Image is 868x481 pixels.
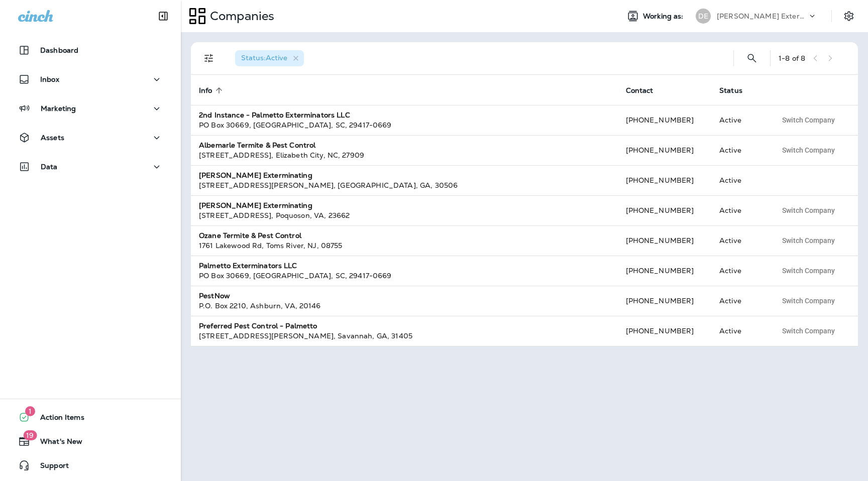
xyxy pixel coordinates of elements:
p: Inbox [40,75,59,83]
p: Dashboard [40,46,78,54]
td: Active [711,105,769,135]
div: Status:Active [235,50,304,66]
strong: Preferred Pest Control - Palmetto [199,321,317,330]
td: Active [711,286,769,316]
span: Switch Company [782,147,835,154]
span: Status : Active [241,53,287,62]
div: PO Box 30669 , [GEOGRAPHIC_DATA] , SC , 29417-0669 [199,120,610,130]
p: [PERSON_NAME] Exterminating [717,12,807,20]
div: PO Box 30669 , [GEOGRAPHIC_DATA] , SC , 29417-0669 [199,271,610,281]
button: Marketing [10,98,171,118]
td: Active [711,316,769,346]
td: Active [711,225,769,256]
span: Action Items [30,413,84,425]
strong: [PERSON_NAME] Exterminating [199,171,312,180]
span: Contact [626,86,654,95]
span: 19 [23,430,37,440]
strong: 2nd Instance - Palmetto Exterminators LLC [199,110,350,119]
td: [PHONE_NUMBER] [618,316,712,346]
button: Filters [199,48,219,68]
td: [PHONE_NUMBER] [618,286,712,316]
button: 19What's New [10,431,171,451]
td: [PHONE_NUMBER] [618,195,712,225]
strong: Ozane Termite & Pest Control [199,231,301,240]
div: [STREET_ADDRESS][PERSON_NAME] , [GEOGRAPHIC_DATA] , GA , 30506 [199,180,610,190]
button: 1Action Items [10,407,171,427]
span: Working as: [643,12,686,21]
button: Switch Company [777,263,840,278]
span: Info [199,86,226,95]
button: Settings [840,7,858,25]
td: Active [711,256,769,286]
strong: PestNow [199,291,230,300]
button: Dashboard [10,40,171,60]
td: [PHONE_NUMBER] [618,105,712,135]
strong: Palmetto Exterminators LLC [199,261,297,270]
div: DE [696,9,711,24]
p: Assets [41,134,64,142]
div: [STREET_ADDRESS] , Elizabeth City , NC , 27909 [199,150,610,160]
button: Switch Company [777,112,840,128]
td: [PHONE_NUMBER] [618,225,712,256]
button: Data [10,157,171,177]
div: P.O. Box 2210 , Ashburn , VA , 20146 [199,301,610,311]
p: Companies [206,9,274,24]
td: Active [711,135,769,165]
span: Status [719,86,755,95]
button: Assets [10,128,171,148]
span: Info [199,86,212,95]
span: Switch Company [782,207,835,214]
span: Status [719,86,742,95]
button: Switch Company [777,143,840,158]
span: Switch Company [782,237,835,244]
span: Switch Company [782,297,835,304]
button: Support [10,455,171,475]
p: Data [41,163,58,171]
span: Switch Company [782,116,835,124]
button: Inbox [10,69,171,89]
td: [PHONE_NUMBER] [618,256,712,286]
div: 1 - 8 of 8 [779,54,805,62]
div: [STREET_ADDRESS] , Poquoson , VA , 23662 [199,210,610,220]
strong: Albemarle Termite & Pest Control [199,141,315,150]
button: Switch Company [777,203,840,218]
td: Active [711,195,769,225]
span: Contact [626,86,667,95]
strong: [PERSON_NAME] Exterminating [199,201,312,210]
span: Switch Company [782,327,835,334]
p: Marketing [41,104,76,112]
button: Search Companies [742,48,762,68]
span: Switch Company [782,267,835,274]
span: Support [30,461,69,473]
button: Switch Company [777,293,840,308]
div: 1761 Lakewood Rd , Toms River , NJ , 08755 [199,240,610,251]
div: [STREET_ADDRESS][PERSON_NAME] , Savannah , GA , 31405 [199,331,610,341]
button: Switch Company [777,323,840,338]
span: What's New [30,437,82,449]
button: Switch Company [777,233,840,248]
span: 1 [25,406,35,416]
button: Collapse Sidebar [149,6,177,26]
td: [PHONE_NUMBER] [618,165,712,195]
td: [PHONE_NUMBER] [618,135,712,165]
td: Active [711,165,769,195]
